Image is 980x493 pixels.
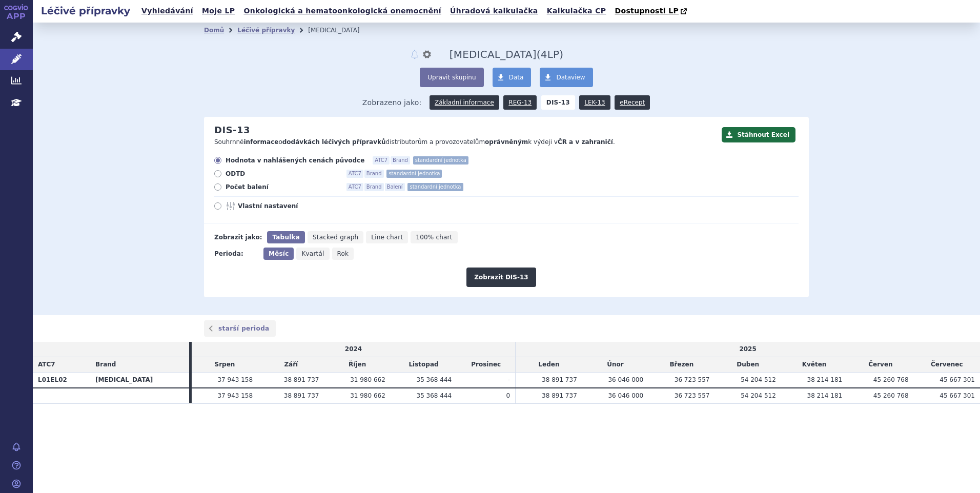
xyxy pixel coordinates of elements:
[391,156,410,165] span: Brand
[90,372,189,387] th: [MEDICAL_DATA]
[258,357,324,373] td: Září
[192,342,516,357] td: 2024
[214,231,262,243] div: Zobrazit jako:
[269,250,289,257] span: Měsíc
[350,376,385,383] span: 31 980 662
[386,170,442,178] span: standardní jednotka
[385,183,405,191] span: Balení
[509,74,524,81] span: Data
[715,357,781,373] td: Duben
[214,125,250,136] h2: DIS-13
[582,357,648,373] td: Únor
[313,234,358,241] span: Stacked graph
[540,68,593,87] a: Dataview
[914,357,980,373] td: Červenec
[807,392,843,399] span: 38 214 181
[541,48,547,60] span: 4
[192,357,258,373] td: Srpen
[226,170,338,178] span: ODTD
[416,234,452,241] span: 100% chart
[537,48,564,60] span: ( LP)
[301,250,324,257] span: Kvartál
[542,376,577,383] span: 38 891 737
[485,138,528,146] strong: oprávněným
[364,170,384,178] span: Brand
[308,23,373,38] li: Calquence
[615,7,679,15] span: Dostupnosti LP
[350,392,385,399] span: 31 980 662
[417,376,452,383] span: 35 368 444
[237,27,295,34] a: Léčivé přípravky
[214,138,717,147] p: Souhrnné o distributorům a provozovatelům k výdeji v .
[371,234,403,241] span: Line chart
[722,127,795,142] button: Stáhnout Excel
[33,372,90,387] th: L01EL02
[217,376,253,383] span: 37 943 158
[516,342,980,357] td: 2025
[608,392,643,399] span: 36 046 000
[450,48,537,60] span: Calquence
[214,248,258,260] div: Perioda:
[447,4,541,18] a: Úhradová kalkulačka
[741,392,776,399] span: 54 204 512
[284,376,319,383] span: 38 891 737
[373,156,390,165] span: ATC7
[541,95,575,110] strong: DIS-13
[615,95,650,110] a: eRecept
[420,68,483,87] button: Upravit skupinu
[940,376,975,383] span: 45 667 301
[38,361,55,368] span: ATC7
[417,392,452,399] span: 35 368 444
[410,48,420,60] button: notifikace
[346,170,363,178] span: ATC7
[847,357,913,373] td: Červen
[364,183,384,191] span: Brand
[940,392,975,399] span: 45 667 301
[675,392,710,399] span: 36 723 557
[33,4,138,18] h2: Léčivé přípravky
[508,376,510,383] span: -
[544,4,609,18] a: Kalkulačka CP
[244,138,279,146] strong: informace
[516,357,582,373] td: Leden
[579,95,610,110] a: LEK-13
[506,392,511,399] span: 0
[226,156,364,165] span: Hodnota v nahlášených cenách původce
[407,183,463,191] span: standardní jednotka
[362,95,422,110] span: Zobrazeno jako:
[217,392,253,399] span: 37 943 158
[493,68,532,87] a: Data
[391,357,457,373] td: Listopad
[611,4,692,18] a: Dostupnosti LP
[542,392,577,399] span: 38 891 737
[199,4,238,18] a: Moje LP
[608,376,643,383] span: 36 046 000
[648,357,714,373] td: Březen
[675,376,710,383] span: 36 723 557
[238,202,351,210] span: Vlastní nastavení
[272,234,299,241] span: Tabulka
[240,4,444,18] a: Onkologická a hematoonkologická onemocnění
[781,357,847,373] td: Květen
[466,268,536,287] button: Zobrazit DIS-13
[873,392,909,399] span: 45 260 768
[138,4,196,18] a: Vyhledávání
[873,376,909,383] span: 45 260 768
[95,361,116,368] span: Brand
[413,156,468,165] span: standardní jednotka
[807,376,843,383] span: 38 214 181
[346,183,363,191] span: ATC7
[430,95,499,110] a: Základní informace
[457,357,515,373] td: Prosinec
[284,392,319,399] span: 38 891 737
[422,48,432,60] button: nastavení
[337,250,349,257] span: Rok
[204,27,224,34] a: Domů
[741,376,776,383] span: 54 204 512
[556,74,585,81] span: Dataview
[204,320,276,337] a: starší perioda
[226,183,338,191] span: Počet balení
[558,138,613,146] strong: ČR a v zahraničí
[282,138,386,146] strong: dodávkách léčivých přípravků
[503,95,537,110] a: REG-13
